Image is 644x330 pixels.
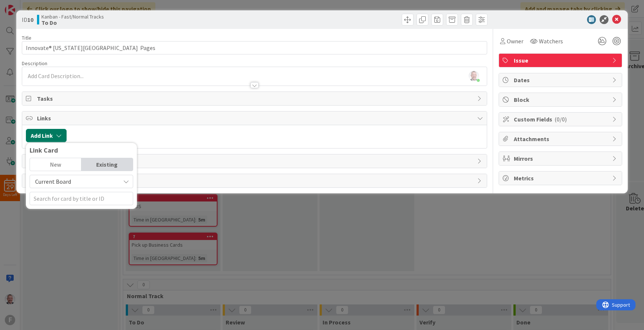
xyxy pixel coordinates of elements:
span: Tasks [37,94,474,103]
b: 10 [27,16,33,23]
span: ( 0/0 ) [554,116,567,123]
b: To Do [41,20,104,26]
span: Watchers [539,37,563,46]
span: Dates [514,76,608,84]
span: Owner [507,37,523,46]
div: Existing [81,158,133,171]
span: Issue [514,56,608,65]
span: ID [22,15,33,24]
div: Link Card [30,147,133,154]
span: History [37,176,474,185]
span: Attachments [514,134,608,143]
label: Title [22,34,31,41]
span: Support [16,1,34,10]
span: Mirrors [514,154,608,163]
span: Kanban - Fast/Normal Tracks [41,14,104,20]
img: ACg8ocImB914xfeNN6JI4S7pXSA2zSt1ENFV5pr9hDb5cc4wcxt9TJQ=s96-c [469,71,479,81]
span: Block [514,95,608,104]
span: Current Board [35,178,71,185]
div: New [30,158,81,171]
span: Links [37,114,474,123]
span: Comments [37,157,474,166]
input: Search for card by title or ID [30,192,133,205]
span: Custom Fields [514,115,608,124]
button: Add Link [26,129,67,142]
input: type card name here... [22,41,488,54]
span: Metrics [514,174,608,183]
span: Description [22,60,47,67]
